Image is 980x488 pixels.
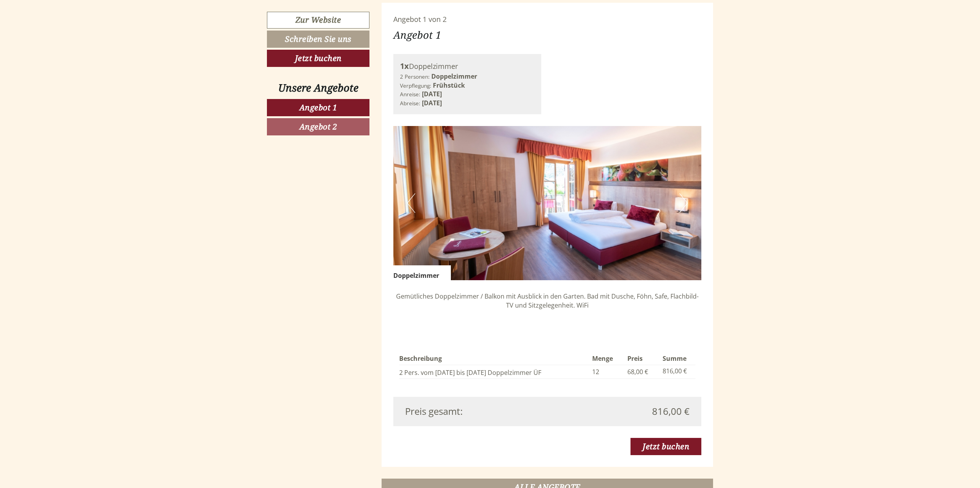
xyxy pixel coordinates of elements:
span: 68,00 € [627,367,648,376]
div: Guten Tag, wie können wir Ihnen helfen? [6,21,135,45]
small: 15:02 [12,38,131,43]
div: Sonntag [135,6,174,19]
div: Pension Sandhofer [12,23,131,29]
a: Jetzt buchen [267,50,369,67]
b: [DATE] [422,90,442,98]
button: Next [679,193,688,213]
b: 1x [400,61,409,71]
span: Angebot 1 [299,102,337,113]
img: image [393,126,702,280]
div: Preis gesamt: [399,405,548,418]
span: Angebot 1 von 2 [393,14,447,24]
button: Senden [257,203,308,220]
td: 12 [589,365,624,379]
div: Angebot 1 [393,28,441,42]
small: Anreise: [400,90,420,98]
a: Schreiben Sie uns [267,31,369,48]
th: Preis [624,353,659,365]
p: Gemütliches Doppelzimmer / Balkon mit Ausblick in den Garten. Bad mit Dusche, Föhn, Safe, Flachbi... [393,292,702,319]
a: Jetzt buchen [631,438,701,455]
th: Menge [589,353,624,365]
div: Unsere Angebote [267,81,369,95]
small: 2 Personen: [400,73,430,80]
div: Doppelzimmer [400,61,535,72]
small: Abreise: [400,99,420,107]
a: Zur Website [267,12,369,29]
td: 2 Pers. vom [DATE] bis [DATE] Doppelzimmer ÜF [399,365,589,379]
b: Doppelzimmer [431,72,477,81]
small: Verpflegung: [400,82,431,89]
button: Previous [407,193,415,213]
th: Beschreibung [399,353,589,365]
div: Doppelzimmer [393,265,451,280]
b: [DATE] [422,99,442,107]
b: Frühstück [433,81,465,90]
td: 816,00 € [659,365,695,379]
span: Angebot 2 [299,121,337,132]
span: 816,00 € [652,405,690,418]
th: Summe [659,353,695,365]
